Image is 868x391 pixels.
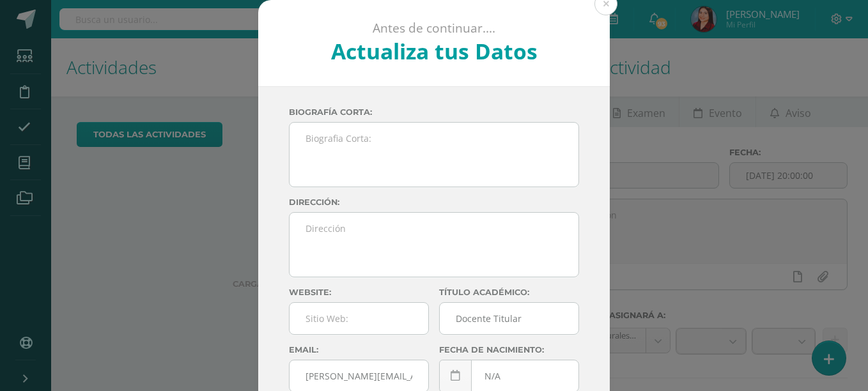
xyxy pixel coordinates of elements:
[289,107,579,117] label: Biografía corta:
[290,303,428,334] input: Sitio Web:
[440,303,578,334] input: Titulo:
[289,287,429,297] label: Website:
[289,197,579,207] label: Dirección:
[439,287,579,297] label: Título académico:
[289,345,429,355] label: Email:
[293,20,576,36] p: Antes de continuar....
[439,345,579,355] label: Fecha de nacimiento:
[293,36,576,66] h2: Actualiza tus Datos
